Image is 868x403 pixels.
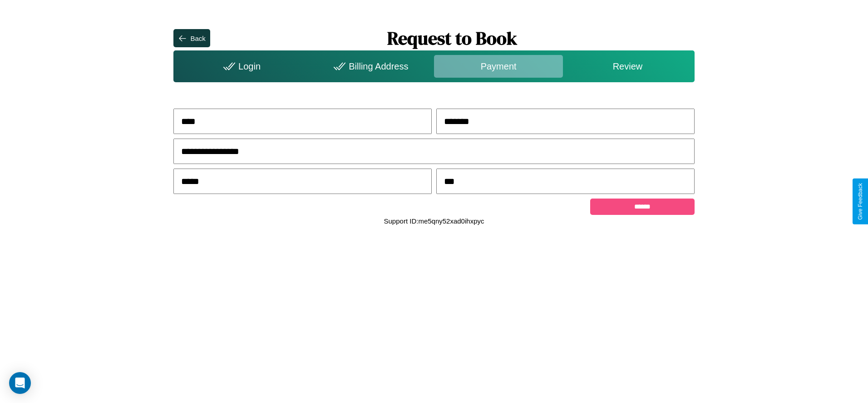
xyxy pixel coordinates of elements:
div: Billing Address [305,55,434,78]
div: Payment [434,55,563,78]
button: Back [173,29,210,47]
div: Give Feedback [857,183,863,220]
p: Support ID: me5qny52xad0ihxpyc [384,215,484,227]
h1: Request to Book [210,26,695,50]
div: Login [176,55,305,78]
div: Back [190,35,205,42]
div: Review [563,55,692,78]
div: Open Intercom Messenger [9,372,31,394]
